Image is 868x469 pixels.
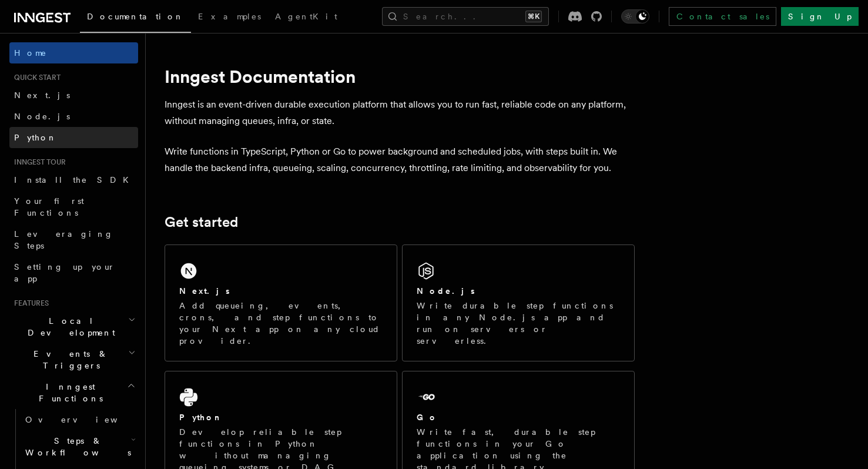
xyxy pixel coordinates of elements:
button: Events & Triggers [9,343,138,376]
a: Next.js [9,85,138,106]
button: Steps & Workflows [21,430,138,463]
a: Get started [165,214,238,230]
span: Steps & Workflows [21,435,131,458]
span: Local Development [9,315,128,339]
span: Documentation [87,12,184,21]
span: Events & Triggers [9,348,128,371]
a: Overview [21,409,138,430]
p: Add queueing, events, crons, and step functions to your Next app on any cloud provider. [179,300,383,347]
button: Local Development [9,310,138,343]
a: Leveraging Steps [9,223,138,256]
a: Examples [191,4,268,32]
p: Write functions in TypeScript, Python or Go to power background and scheduled jobs, with steps bu... [165,143,635,176]
a: AgentKit [268,4,344,32]
button: Search...⌘K [382,7,549,26]
h2: Next.js [179,285,230,297]
a: Documentation [80,4,191,33]
span: Examples [198,12,261,21]
button: Inngest Functions [9,376,138,409]
p: Inngest is an event-driven durable execution platform that allows you to run fast, reliable code ... [165,96,635,129]
kbd: ⌘K [525,11,542,22]
a: Next.jsAdd queueing, events, crons, and step functions to your Next app on any cloud provider. [165,244,397,361]
a: Node.jsWrite durable step functions in any Node.js app and run on servers or serverless. [402,244,635,361]
span: Next.js [14,91,70,100]
h2: Go [417,411,438,423]
span: Python [14,133,57,142]
h2: Node.js [417,285,475,297]
h2: Python [179,411,223,423]
span: Your first Functions [14,196,84,217]
span: Features [9,299,49,308]
a: Home [9,42,138,63]
span: Leveraging Steps [14,229,113,250]
a: Contact sales [669,7,776,26]
a: Install the SDK [9,169,138,190]
span: Quick start [9,73,61,82]
span: Inngest Functions [9,381,127,404]
span: AgentKit [275,12,337,21]
span: Home [14,47,47,59]
a: Setting up your app [9,256,138,289]
span: Inngest tour [9,158,66,167]
p: Write durable step functions in any Node.js app and run on servers or serverless. [417,300,620,347]
a: Your first Functions [9,190,138,223]
span: Install the SDK [14,175,136,185]
h1: Inngest Documentation [165,66,635,87]
span: Node.js [14,112,70,121]
span: Setting up your app [14,262,115,283]
a: Sign Up [781,7,859,26]
span: Overview [25,415,146,424]
a: Python [9,127,138,148]
a: Node.js [9,106,138,127]
button: Toggle dark mode [621,9,649,24]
